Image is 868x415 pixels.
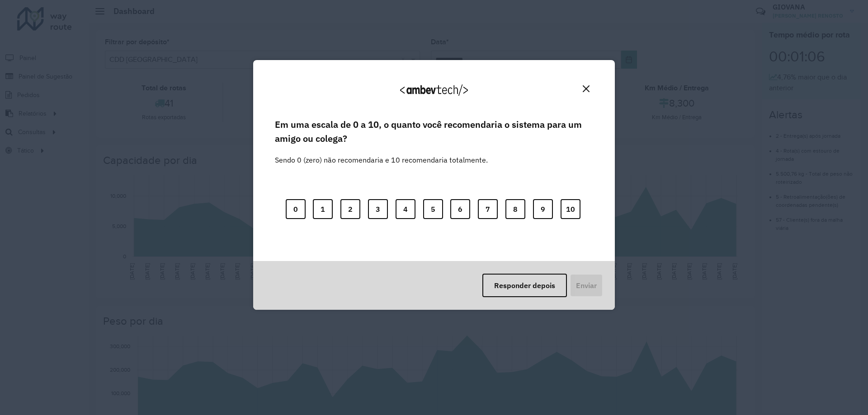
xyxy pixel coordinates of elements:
[505,199,525,219] button: 8
[275,144,488,165] label: Sendo 0 (zero) não recomendaria e 10 recomendaria totalmente.
[478,199,498,219] button: 7
[396,199,415,219] button: 4
[313,199,333,219] button: 1
[450,199,470,219] button: 6
[583,85,590,92] img: Close
[579,82,593,96] button: Close
[533,199,553,219] button: 9
[340,199,360,219] button: 2
[368,199,388,219] button: 3
[286,199,306,219] button: 0
[423,199,443,219] button: 5
[400,84,468,96] img: Logo Ambevtech
[482,274,567,297] button: Responder depois
[275,118,593,145] label: Em uma escala de 0 a 10, o quanto você recomendaria o sistema para um amigo ou colega?
[561,199,580,219] button: 10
